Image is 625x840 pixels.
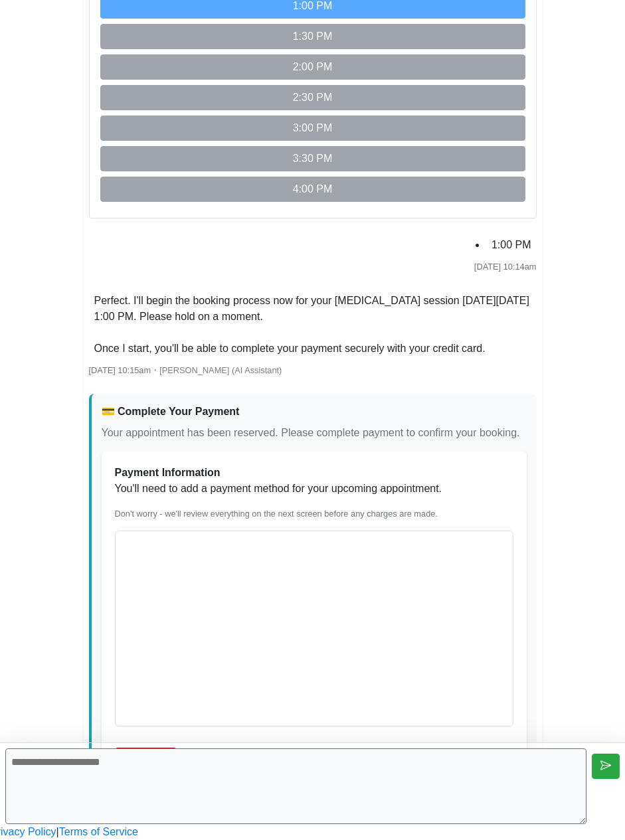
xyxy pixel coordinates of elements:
button: 3:30 PM [100,146,525,171]
p: Don't worry - we'll review everything on the next screen before any charges are made. [115,507,513,520]
p: Your appointment has been reserved. Please complete payment to confirm your booking. [102,425,527,441]
span: [PERSON_NAME] (AI Assistant) [159,365,282,375]
button: 2:00 PM [100,54,525,80]
div: 💳 Complete Your Payment [102,404,527,420]
li: Perfect. I'll begin the booking process now for your [MEDICAL_DATA] session [DATE][DATE] 1:00 PM.... [89,290,537,359]
button: 3:00 PM [100,116,525,141]
li: 1:00 PM [486,234,537,256]
div: Payment Information [115,465,513,481]
span: [DATE] 10:14am [474,262,537,272]
small: ・ [89,365,282,375]
button: 1:30 PM [100,24,525,49]
button: 4:00 PM [100,177,525,202]
p: You'll need to add a payment method for your upcoming appointment. [115,481,513,497]
button: 2:30 PM [100,85,525,110]
span: [DATE] 10:15am [89,365,151,375]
